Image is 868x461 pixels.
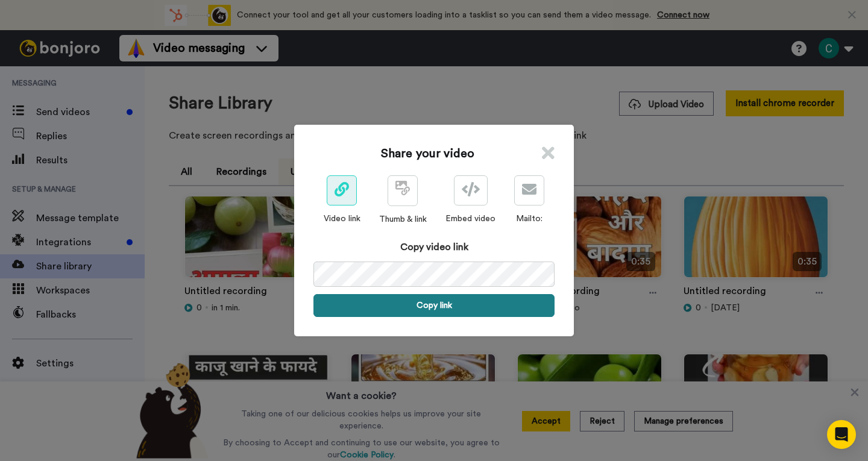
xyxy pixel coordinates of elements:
div: Embed video [445,213,495,225]
h1: Share your video [381,145,474,162]
div: Mailto: [514,213,544,225]
div: Copy video link [313,240,555,254]
div: Video link [324,213,360,225]
div: Thumb & link [379,213,427,225]
div: Open Intercom Messenger [827,420,856,449]
button: Copy link [313,294,555,317]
